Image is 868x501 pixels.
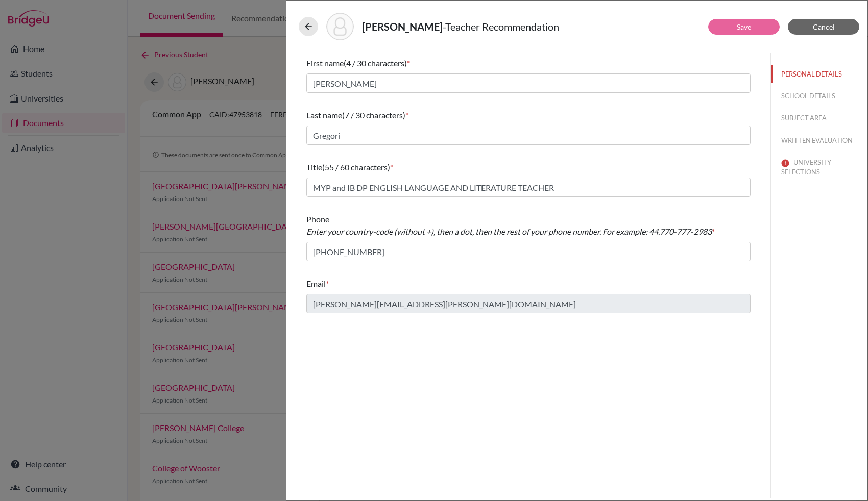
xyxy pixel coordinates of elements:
span: First name [306,58,344,68]
span: (7 / 30 characters) [342,110,405,120]
button: UNIVERSITY SELECTIONS [771,154,867,181]
span: Last name [306,110,342,120]
button: WRITTEN EVALUATION [771,132,867,149]
button: SUBJECT AREA [771,109,867,127]
span: (4 / 30 characters) [344,58,407,68]
strong: [PERSON_NAME] [362,20,443,33]
button: PERSONAL DETAILS [771,65,867,83]
span: Phone [306,214,712,236]
span: Title [306,162,322,172]
img: error-544570611efd0a2d1de9.svg [781,159,789,167]
span: Email [306,279,326,288]
i: Enter your country-code (without +), then a dot, then the rest of your phone number. For example:... [306,227,712,236]
span: (55 / 60 characters) [322,162,390,172]
button: SCHOOL DETAILS [771,87,867,105]
span: - Teacher Recommendation [443,20,559,33]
